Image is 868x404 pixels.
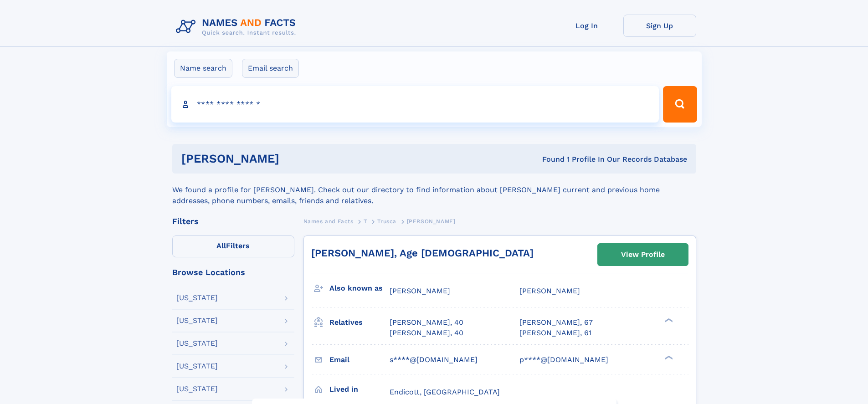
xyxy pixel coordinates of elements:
[329,382,390,397] h3: Lived in
[390,317,463,327] a: [PERSON_NAME], 40
[329,315,390,330] h3: Relatives
[550,15,623,37] a: Log In
[377,215,396,227] a: Trusca
[329,281,390,296] h3: Also known as
[311,247,534,259] a: [PERSON_NAME], Age [DEMOGRAPHIC_DATA]
[390,286,450,295] span: [PERSON_NAME]
[172,235,294,257] label: Filters
[216,241,226,250] span: All
[329,352,390,368] h3: Email
[519,286,580,295] span: [PERSON_NAME]
[171,86,659,123] input: search input
[364,218,367,225] span: T
[663,354,673,360] div: ❯
[172,15,303,39] img: Logo Names and Facts
[176,340,218,347] div: [US_STATE]
[407,218,456,225] span: [PERSON_NAME]
[390,388,500,396] span: Endicott, [GEOGRAPHIC_DATA]
[519,328,591,338] a: [PERSON_NAME], 61
[176,294,218,302] div: [US_STATE]
[390,328,463,338] a: [PERSON_NAME], 40
[663,317,673,323] div: ❯
[598,244,688,266] a: View Profile
[519,317,593,327] a: [PERSON_NAME], 67
[663,86,697,123] button: Search Button
[172,217,294,225] div: Filters
[181,153,411,164] h1: [PERSON_NAME]
[174,59,232,78] label: Name search
[303,215,354,227] a: Names and Facts
[176,363,218,370] div: [US_STATE]
[172,174,696,206] div: We found a profile for [PERSON_NAME]. Check out our directory to find information about [PERSON_N...
[242,59,299,78] label: Email search
[621,244,665,265] div: View Profile
[176,385,218,393] div: [US_STATE]
[623,15,696,37] a: Sign Up
[364,215,367,227] a: T
[377,218,396,225] span: Trusca
[172,268,294,276] div: Browse Locations
[176,317,218,324] div: [US_STATE]
[411,154,687,164] div: Found 1 Profile In Our Records Database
